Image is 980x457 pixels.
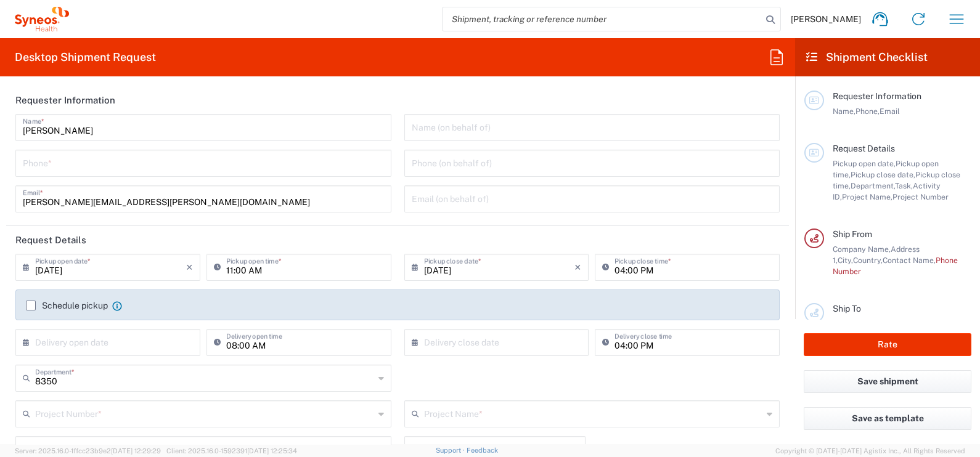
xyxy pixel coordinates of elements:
span: Contact Name, [883,256,936,265]
span: Name, [833,107,855,116]
h2: Request Details [15,234,86,246]
button: Save as template [804,407,971,430]
span: [DATE] 12:25:34 [247,447,297,455]
h2: Shipment Checklist [806,50,928,65]
span: Project Name, [842,192,892,201]
span: Pickup open date, [833,159,896,168]
button: Rate [804,333,971,356]
span: Email [880,107,900,116]
span: Pickup close date, [851,170,915,179]
span: Country, [853,256,883,265]
a: Feedback [467,447,498,454]
span: [PERSON_NAME] [791,14,861,25]
a: Support [436,447,467,454]
span: Department, [851,181,895,190]
h2: Requester Information [15,94,115,107]
span: [DATE] 12:29:29 [111,447,161,455]
span: Company Name, [833,245,891,254]
span: Requester Information [833,91,921,101]
span: Copyright © [DATE]-[DATE] Agistix Inc., All Rights Reserved [775,445,965,456]
button: Save shipment [804,370,971,393]
span: Client: 2025.16.0-1592391 [166,447,297,455]
i: × [186,257,193,277]
span: Phone, [855,107,880,116]
span: Server: 2025.16.0-1ffcc23b9e2 [15,447,161,455]
span: Ship To [833,304,861,313]
label: Schedule pickup [26,301,108,310]
span: Request Details [833,144,895,153]
h2: Desktop Shipment Request [15,50,156,65]
span: Task, [895,181,913,190]
input: Shipment, tracking or reference number [443,7,762,31]
i: × [574,257,581,277]
span: Project Number [892,192,949,201]
span: City, [838,256,853,265]
span: Ship From [833,229,872,239]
